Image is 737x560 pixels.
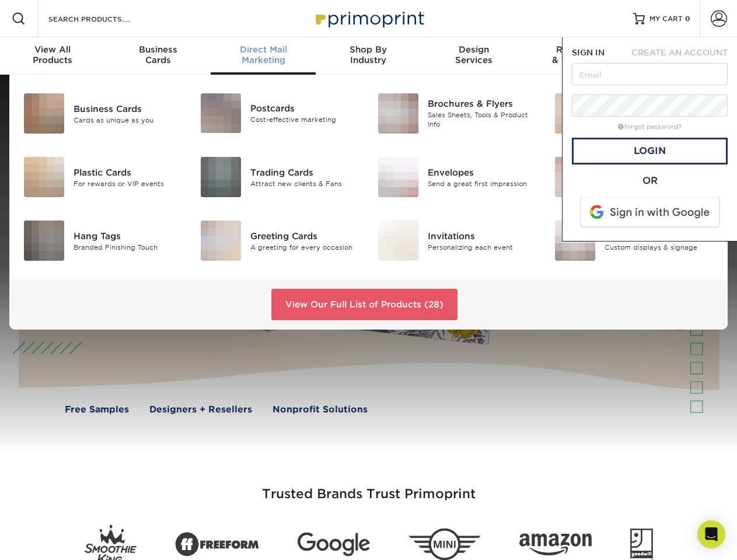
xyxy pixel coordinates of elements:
[630,528,653,560] img: Goodwill
[526,37,631,75] a: Resources& Templates
[27,459,710,516] h3: Trusted Brands Trust Primoprint
[105,44,210,65] div: Cards
[421,37,526,75] a: DesignServices
[211,37,316,75] a: Direct MailMarketing
[271,289,457,320] a: View Our Full List of Products (28)
[526,44,631,55] span: Resources
[47,12,161,26] input: SEARCH PRODUCTS.....
[697,520,725,548] div: Open Intercom Messenger
[572,48,605,57] span: SIGN IN
[105,37,210,75] a: BusinessCards
[298,533,370,556] img: Google
[421,44,526,55] span: Design
[649,14,683,24] span: MY CART
[519,534,592,556] img: Amazon
[572,174,728,188] div: OR
[310,6,427,31] img: Primoprint
[572,63,728,85] input: Email
[316,37,421,75] a: Shop ByIndustry
[316,44,421,65] div: Industry
[631,48,728,57] span: CREATE AN ACCOUNT
[685,15,690,23] span: 0
[105,44,210,55] span: Business
[316,44,421,55] span: Shop By
[572,138,728,164] a: Login
[618,123,682,131] a: forgot password?
[3,524,99,556] iframe: Google Customer Reviews
[211,44,316,65] div: Marketing
[211,44,316,55] span: Direct Mail
[421,44,526,65] div: Services
[526,44,631,65] div: & Templates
